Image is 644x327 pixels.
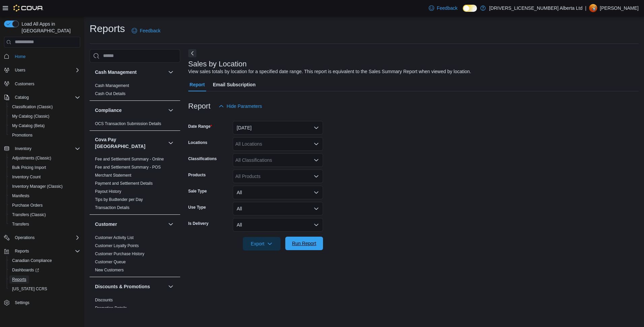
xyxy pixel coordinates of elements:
[12,299,32,307] a: Settings
[90,120,180,130] div: Compliance
[600,4,639,12] p: [PERSON_NAME]
[12,93,31,101] button: Catalog
[9,211,49,219] a: Transfers (Classic)
[12,114,50,119] span: My Catalog (Classic)
[1,246,83,256] button: Reports
[188,124,212,129] label: Date Range
[90,234,180,277] div: Customer
[9,154,54,162] a: Adjustments (Classic)
[1,79,83,89] button: Customers
[129,24,163,37] a: Feedback
[95,136,165,150] button: Cova Pay [GEOGRAPHIC_DATA]
[95,83,129,88] span: Cash Management
[9,112,52,120] a: My Catalog (Classic)
[7,102,83,112] button: Classification (Classic)
[426,1,460,15] a: Feedback
[13,5,43,11] img: Cova
[9,192,80,200] span: Manifests
[95,205,129,210] span: Transaction Details
[9,131,35,139] a: Promotions
[90,155,180,214] div: Cova Pay [GEOGRAPHIC_DATA]
[95,197,143,202] span: Tips by Budtender per Day
[167,220,175,228] button: Customer
[292,240,316,247] span: Run Report
[9,201,45,209] a: Purchase Orders
[12,155,51,161] span: Adjustments (Classic)
[188,49,196,57] button: Next
[140,27,160,34] span: Feedback
[9,257,80,265] span: Canadian Compliance
[188,68,471,75] div: View sales totals by location for a specified date range. This report is equivalent to the Sales ...
[12,277,26,282] span: Reports
[95,259,126,265] span: Customer Queue
[95,189,121,194] a: Payout History
[9,266,80,274] span: Dashboards
[9,201,80,209] span: Purchase Orders
[463,5,477,12] input: Dark Mode
[167,68,175,76] button: Cash Management
[95,260,126,264] a: Customer Queue
[95,243,139,248] a: Customer Loyalty Points
[1,298,83,307] button: Settings
[233,186,323,199] button: All
[9,173,80,181] span: Inventory Count
[95,83,129,88] a: Cash Management
[233,202,323,215] button: All
[9,285,80,293] span: Washington CCRS
[9,163,49,172] a: Bulk Pricing Import
[95,306,127,310] a: Promotion Details
[95,69,137,76] h3: Cash Management
[9,163,80,172] span: Bulk Pricing Import
[19,21,80,34] span: Load All Apps in [GEOGRAPHIC_DATA]
[9,266,42,274] a: Dashboards
[9,257,55,265] a: Canadian Compliance
[95,121,161,126] span: OCS Transaction Submission Details
[9,154,80,162] span: Adjustments (Classic)
[9,182,80,190] span: Inventory Manager (Classic)
[7,210,83,219] button: Transfers (Classic)
[213,78,256,91] span: Email Subscription
[167,283,175,291] button: Discounts & Promotions
[314,157,319,163] button: Open list of options
[233,218,323,232] button: All
[95,156,164,162] span: Fee and Settlement Summary - Online
[7,284,83,294] button: [US_STATE] CCRS
[95,91,126,96] span: Cash Out Details
[9,220,80,228] span: Transfers
[95,205,129,210] a: Transaction Details
[12,132,33,138] span: Promotions
[95,297,113,303] span: Discounts
[585,4,586,12] p: |
[12,234,80,242] span: Operations
[7,219,83,229] button: Transfers
[15,146,31,151] span: Inventory
[95,251,144,256] a: Customer Purchase History
[9,112,80,120] span: My Catalog (Classic)
[95,189,121,194] span: Payout History
[188,140,207,145] label: Locations
[95,251,144,257] span: Customer Purchase History
[7,163,83,172] button: Bulk Pricing Import
[9,122,47,130] a: My Catalog (Beta)
[12,145,80,153] span: Inventory
[12,203,43,208] span: Purchase Orders
[12,174,41,180] span: Inventory Count
[12,93,80,101] span: Catalog
[188,156,217,161] label: Classifications
[188,188,207,194] label: Sale Type
[95,197,143,202] a: Tips by Budtender per Day
[314,174,319,179] button: Open list of options
[188,221,208,226] label: Is Delivery
[95,173,131,178] span: Merchant Statement
[1,65,83,75] button: Users
[7,121,83,130] button: My Catalog (Beta)
[95,107,165,114] button: Compliance
[247,237,277,250] span: Export
[7,265,83,275] a: Dashboards
[15,95,29,100] span: Catalog
[12,104,53,110] span: Classification (Classic)
[7,182,83,191] button: Inventory Manager (Classic)
[233,121,323,135] button: [DATE]
[95,243,139,248] span: Customer Loyalty Points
